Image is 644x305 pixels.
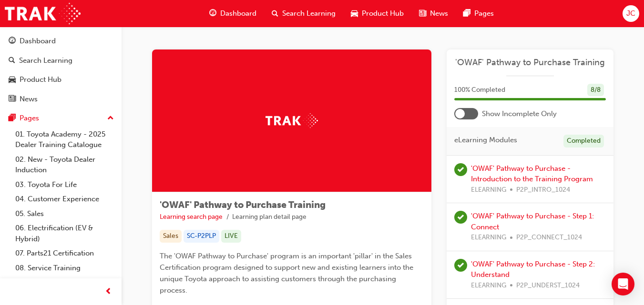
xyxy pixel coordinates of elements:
span: search-icon [272,8,278,20]
span: guage-icon [209,8,216,20]
span: prev-icon [105,286,112,298]
span: ELEARNING [471,280,506,291]
a: News [4,90,118,108]
span: P2P_INTRO_1024 [516,185,570,196]
a: 'OWAF' Pathway to Purchase - Step 2: Understand [471,260,595,279]
a: 'OWAF' Pathway to Purchase - Introduction to the Training Program [471,164,593,184]
div: Product Hub [20,74,61,85]
span: ELEARNING [471,185,506,196]
div: Open Intercom Messenger [612,273,634,295]
a: 09. Technical Training [11,275,118,290]
a: Product Hub [4,71,118,89]
img: Trak [266,113,318,128]
a: 06. Electrification (EV & Hybrid) [11,221,118,246]
span: Pages [474,8,494,19]
div: Pages [20,113,39,124]
span: pages-icon [463,8,470,20]
span: P2P_UNDERST_1024 [516,280,580,291]
button: Pages [4,109,118,127]
div: News [20,94,38,105]
a: news-iconNews [411,4,456,23]
a: 04. Customer Experience [11,192,118,207]
span: car-icon [351,8,358,20]
span: search-icon [9,57,15,65]
span: pages-icon [9,114,16,123]
span: learningRecordVerb_COMPLETE-icon [454,163,467,176]
div: LIVE [221,230,241,243]
span: news-icon [9,95,16,104]
a: 08. Service Training [11,261,118,275]
a: Learning search page [160,213,223,221]
span: learningRecordVerb_PASS-icon [454,259,467,272]
div: Sales [160,230,182,243]
img: Trak [5,3,81,24]
a: Search Learning [4,52,118,69]
span: 100 % Completed [454,85,505,96]
span: news-icon [419,8,426,20]
span: JC [626,8,635,19]
div: Dashboard [20,36,56,47]
span: eLearning Modules [454,135,517,146]
a: pages-iconPages [456,4,501,23]
a: 07. Parts21 Certification [11,246,118,261]
div: Search Learning [19,55,72,66]
span: P2P_CONNECT_1024 [516,232,582,243]
a: guage-iconDashboard [202,4,264,23]
a: 01. Toyota Academy - 2025 Dealer Training Catalogue [11,127,118,152]
div: 8 / 8 [587,84,604,97]
div: Completed [563,135,604,148]
a: 02. New - Toyota Dealer Induction [11,152,118,177]
span: up-icon [107,112,114,125]
span: Product Hub [362,8,404,19]
span: ELEARNING [471,232,506,243]
a: Dashboard [4,32,118,50]
a: car-iconProduct Hub [343,4,411,23]
a: search-iconSearch Learning [264,4,343,23]
a: 03. Toyota For Life [11,177,118,192]
span: learningRecordVerb_PASS-icon [454,211,467,224]
li: Learning plan detail page [232,212,307,223]
span: guage-icon [9,37,16,46]
span: Show Incomplete Only [482,108,557,119]
div: SC-P2PLP [184,230,219,243]
button: DashboardSearch LearningProduct HubNews [4,30,118,109]
span: News [430,8,448,19]
a: 'OWAF' Pathway to Purchase - Step 1: Connect [471,212,594,231]
a: 05. Sales [11,207,118,221]
span: Search Learning [282,8,336,19]
button: JC [623,5,639,22]
span: car-icon [9,76,16,84]
span: 'OWAF' Pathway to Purchase Training [160,199,326,210]
a: 'OWAF' Pathway to Purchase Training [454,57,606,68]
span: Dashboard [220,8,256,19]
span: The 'OWAF Pathway to Purchase' program is an important 'pillar' in the Sales Certification progra... [160,252,415,295]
